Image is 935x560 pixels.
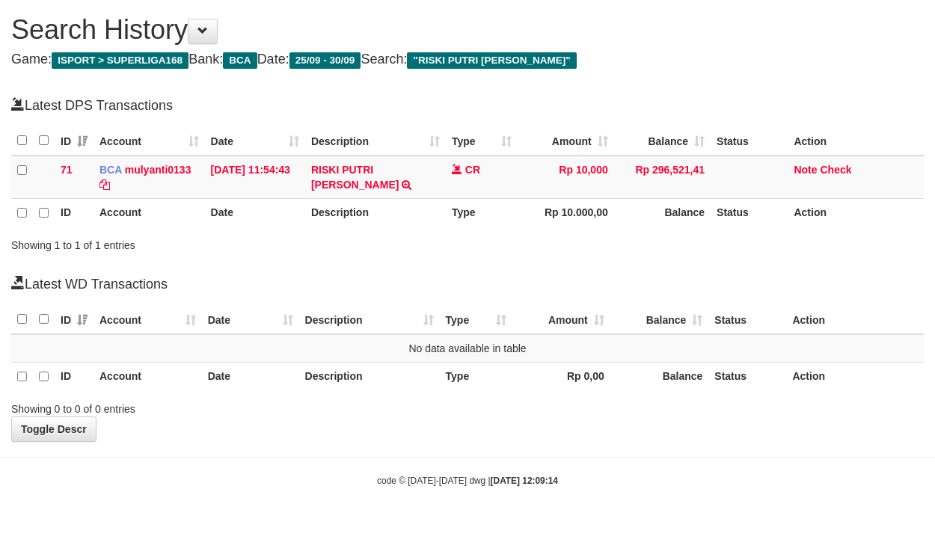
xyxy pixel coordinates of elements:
[614,126,711,156] th: Balance: activate to sort column ascending
[614,156,711,199] td: Rp 296,521,41
[289,52,361,69] span: 25/09 - 30/09
[99,164,122,176] span: BCA
[518,126,613,156] th: Amount: activate to sort column ascending
[11,416,96,442] a: Toggle Descr
[55,156,93,199] td: 71
[794,164,817,176] a: Note
[708,362,786,391] th: Status
[614,199,711,228] th: Balance
[202,305,299,334] th: Date: activate to sort column ascending
[491,476,558,486] strong: [DATE] 12:09:14
[440,362,513,391] th: Type
[711,199,788,228] th: Status
[125,164,191,176] a: mulyanti0133
[446,199,518,228] th: Type
[205,156,305,199] td: [DATE] 11:54:43
[786,362,924,391] th: Action
[786,305,924,334] th: Action
[55,305,93,334] th: ID: activate to sort column ascending
[223,52,257,69] span: BCA
[299,362,440,391] th: Description
[440,305,513,334] th: Type: activate to sort column ascending
[93,305,202,334] th: Account: activate to sort column ascending
[93,126,205,156] th: Account: activate to sort column ascending
[93,199,205,228] th: Account
[610,362,709,391] th: Balance
[205,126,305,156] th: Date: activate to sort column ascending
[11,96,924,114] h4: Latest DPS Transactions
[11,15,924,45] h1: Search History
[52,52,188,69] span: ISPORT > SUPERLIGA168
[305,199,446,228] th: Description
[55,126,93,156] th: ID: activate to sort column ascending
[518,156,613,199] td: Rp 10,000
[55,362,93,391] th: ID
[11,52,924,67] h4: Game: Bank: Date: Search:
[55,199,93,228] th: ID
[518,199,613,228] th: Rp 10.000,00
[465,164,480,176] span: CR
[512,362,610,391] th: Rp 0,00
[711,126,788,156] th: Status
[99,179,110,191] a: Copy mulyanti0133 to clipboard
[820,164,851,176] a: Check
[299,305,440,334] th: Description: activate to sort column ascending
[788,126,924,156] th: Action
[11,232,378,253] div: Showing 1 to 1 of 1 entries
[93,362,202,391] th: Account
[205,199,305,228] th: Date
[202,362,299,391] th: Date
[610,305,709,334] th: Balance: activate to sort column ascending
[377,476,558,486] small: code © [DATE]-[DATE] dwg |
[311,164,399,191] a: RISKI PUTRI [PERSON_NAME]
[11,334,924,363] td: No data available in table
[708,305,786,334] th: Status
[512,305,610,334] th: Amount: activate to sort column ascending
[407,52,576,69] span: "RISKI PUTRI [PERSON_NAME]"
[788,199,924,228] th: Action
[11,396,378,416] div: Showing 0 to 0 of 0 entries
[11,275,924,292] h4: Latest WD Transactions
[305,126,446,156] th: Description: activate to sort column ascending
[446,126,518,156] th: Type: activate to sort column ascending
